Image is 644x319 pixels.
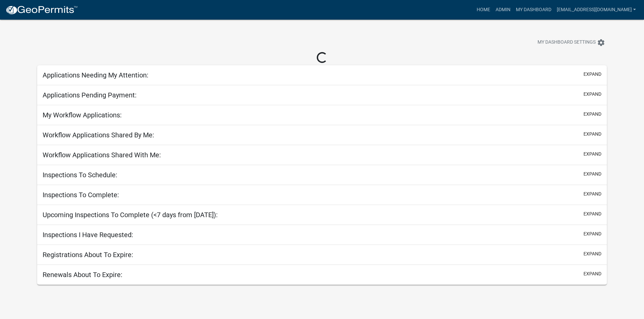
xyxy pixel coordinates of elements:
button: expand [583,210,601,218]
button: My Dashboard Settingssettings [532,36,611,49]
button: expand [583,131,601,138]
button: expand [583,91,601,98]
h5: My Workflow Applications: [43,111,122,119]
a: [EMAIL_ADDRESS][DOMAIN_NAME] [554,3,639,16]
i: settings [597,39,605,47]
a: My Dashboard [513,3,554,16]
h5: Workflow Applications Shared With Me: [43,151,161,159]
h5: Workflow Applications Shared By Me: [43,131,154,139]
button: expand [583,71,601,78]
h5: Inspections I Have Requested: [43,231,133,239]
button: expand [583,250,601,257]
span: My Dashboard Settings [538,39,596,47]
button: expand [583,190,601,198]
h5: Upcoming Inspections To Complete (<7 days from [DATE]): [43,211,218,219]
button: expand [583,230,601,237]
a: Admin [493,3,513,16]
h5: Renewals About To Expire: [43,271,122,279]
button: expand [583,270,601,277]
a: Home [474,3,493,16]
button: expand [583,111,601,118]
h5: Applications Needing My Attention: [43,71,148,79]
button: expand [583,151,601,158]
button: expand [583,170,601,178]
h5: Inspections To Complete: [43,191,119,199]
h5: Applications Pending Payment: [43,91,137,99]
h5: Inspections To Schedule: [43,171,117,179]
h5: Registrations About To Expire: [43,251,133,259]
